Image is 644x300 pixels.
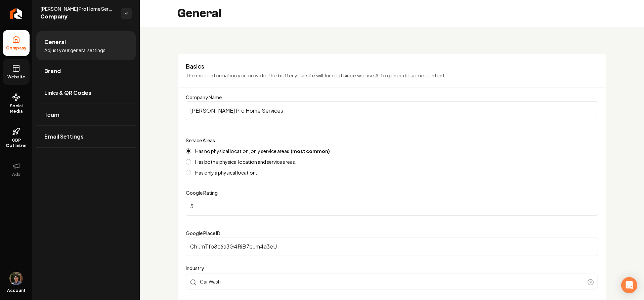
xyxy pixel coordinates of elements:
input: Google Rating [186,197,598,216]
span: Social Media [3,103,30,114]
a: Team [36,104,136,125]
label: Industry [186,264,598,272]
span: GBP Optimizer [3,138,30,148]
span: Links & QR Codes [44,89,91,97]
span: General [44,38,66,46]
span: [PERSON_NAME] Pro Home Services [40,5,116,12]
strong: (most common) [291,148,330,154]
label: Company Name [186,94,222,100]
span: Company [3,45,29,51]
h3: Basics [186,62,598,70]
span: Ads [9,172,23,177]
label: Has only a physical location. [195,170,257,175]
span: Company [40,12,116,22]
a: GBP Optimizer [3,122,30,154]
label: Google Place ID [186,230,220,236]
a: Links & QR Codes [36,82,136,104]
a: Social Media [3,88,30,119]
span: Email Settings [44,133,84,141]
span: Team [44,111,59,119]
input: Google Place ID [186,237,598,256]
img: Rebolt Logo [10,8,23,19]
h2: General [177,7,221,20]
span: Website [5,74,28,80]
input: Company Name [186,101,598,120]
img: Mitchell Stahl [9,272,23,285]
label: Has both a physical location and service areas. [195,159,296,164]
a: Email Settings [36,126,136,147]
span: Adjust your general settings. [44,47,107,53]
a: Brand [36,60,136,82]
label: Has no physical location, only service areas. [195,149,330,153]
p: The more information you provide, the better your site will turn out since we use AI to generate ... [186,72,598,79]
div: Open Intercom Messenger [621,277,637,293]
label: Google Rating [186,190,218,196]
span: Brand [44,67,61,75]
button: Open user button [9,272,23,285]
button: Ads [3,156,30,183]
span: Account [7,288,26,293]
label: Service Areas [186,137,215,143]
a: Website [3,59,30,85]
